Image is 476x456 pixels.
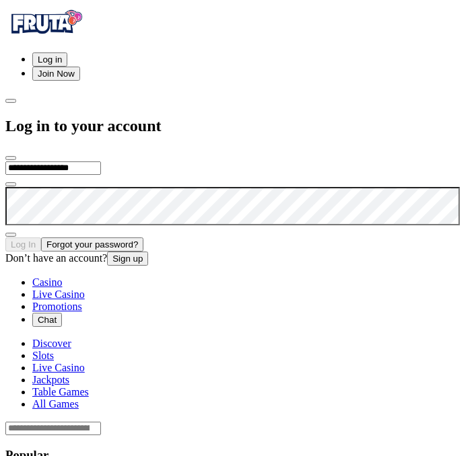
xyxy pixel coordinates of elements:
span: Join Now [38,69,75,79]
a: Jackpots [32,374,69,385]
span: Casino [32,276,62,288]
button: Log in [32,52,67,67]
button: eye icon [5,182,16,186]
a: Table Games [32,386,89,397]
a: All Games [32,398,79,410]
input: Search [5,422,101,435]
a: Fruta [5,30,86,41]
span: Log in [38,54,62,65]
span: Live Casino [32,289,85,300]
button: Sign up [107,252,148,266]
a: Slots [32,350,54,361]
button: Join Now [32,67,80,81]
img: Fruta [5,5,86,39]
header: Lobby [5,338,471,435]
h2: Log in to your account [5,117,471,135]
button: Forgot your password? [41,237,143,252]
button: eye icon [5,233,16,237]
span: Chat [38,315,57,325]
span: Sign up [112,254,143,264]
span: Log In [11,239,36,250]
button: chevron-left icon [5,99,16,103]
button: Log In [5,237,41,252]
a: Live Casino [32,362,85,373]
a: Discover [32,338,71,349]
div: Don’t have an account? [5,252,471,266]
button: headphones iconChat [32,313,62,327]
a: diamond iconCasino [32,276,62,288]
a: gift-inverted iconPromotions [32,301,82,312]
nav: Lobby [5,338,471,410]
a: poker-chip iconLive Casino [32,289,85,300]
span: Promotions [32,301,82,312]
button: close [5,156,16,160]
